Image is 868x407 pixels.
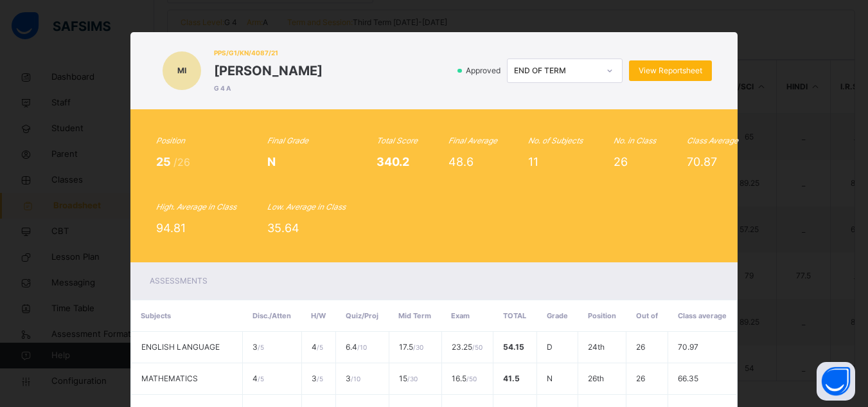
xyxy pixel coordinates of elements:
i: Final Average [448,136,497,145]
span: / 5 [317,343,323,351]
span: / 5 [258,343,264,351]
span: 6.4 [346,342,367,352]
span: Approved [465,65,504,77]
span: Grade [547,311,568,320]
span: / 30 [413,343,423,351]
span: Class average [678,311,727,320]
i: Position [156,136,185,145]
span: Subjects [141,311,171,320]
span: Assessments [150,276,208,285]
span: 48.6 [448,155,474,168]
span: /26 [173,156,190,168]
i: High. Average in Class [156,202,236,212]
span: N [267,155,276,168]
span: / 5 [258,375,264,383]
span: Total [503,311,526,320]
span: 11 [528,155,538,168]
span: D [547,342,553,352]
i: No. in Class [614,136,656,145]
span: 26 [614,155,628,168]
span: 70.97 [678,342,698,352]
span: Position [588,311,616,320]
span: 35.64 [267,221,299,235]
span: / 10 [351,375,360,383]
span: 26th [588,374,604,383]
span: MATHEMATICS [141,374,198,383]
span: 41.5 [503,374,520,383]
span: 15 [399,374,418,383]
span: Mid Term [398,311,431,320]
span: / 30 [407,375,418,383]
span: 25 [156,155,173,168]
span: H/W [311,311,326,320]
i: Class Average [687,136,738,145]
span: 17.5 [399,342,423,352]
span: N [547,374,553,383]
span: PPS/G1/KN/4087/21 [214,48,323,58]
span: 66.35 [678,374,698,383]
span: G 4 A [214,84,323,93]
span: / 50 [472,343,483,351]
span: 94.81 [156,221,186,235]
span: 24th [588,342,605,352]
span: 26 [636,342,645,352]
span: [PERSON_NAME] [214,61,323,80]
button: Open asap [817,362,855,401]
span: 4 [252,374,264,383]
i: No. of Subjects [528,136,583,145]
span: ENGLISH LANGUAGE [141,342,220,352]
i: Low. Average in Class [267,202,346,212]
span: 3 [312,374,323,383]
span: Out of [636,311,658,320]
span: 4 [312,342,323,352]
span: 70.87 [687,155,717,168]
span: / 10 [357,343,367,351]
span: 54.15 [503,342,524,352]
span: MI [177,65,186,77]
span: Exam [451,311,470,320]
span: / 50 [466,375,477,383]
span: Quiz/Proj [346,311,378,320]
span: / 5 [317,375,323,383]
span: View Reportsheet [639,65,702,77]
span: Disc./Atten [252,311,291,320]
span: 3 [252,342,264,352]
span: 3 [346,374,360,383]
span: 340.2 [376,155,409,168]
i: Final Grade [267,136,308,145]
i: Total Score [376,136,418,145]
span: 26 [636,374,645,383]
span: 23.25 [452,342,483,352]
div: END OF TERM [514,65,599,77]
span: 16.5 [452,374,477,383]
